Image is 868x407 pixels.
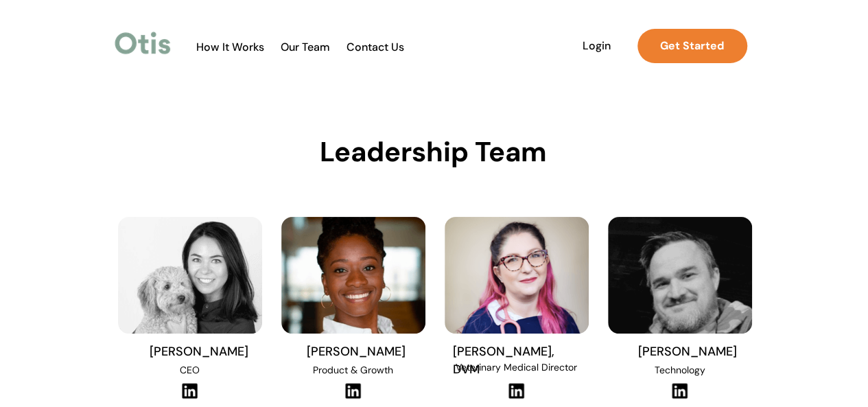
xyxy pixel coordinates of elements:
span: How It Works [189,40,271,54]
span: [PERSON_NAME], DVM [453,343,554,377]
span: CEO [180,364,200,376]
a: Contact Us [340,40,412,54]
span: Technology [655,364,705,376]
span: Login [565,39,629,52]
a: Our Team [272,40,339,54]
a: How It Works [189,40,271,54]
span: Our Team [272,40,339,54]
a: Login [565,29,629,63]
span: Product & Growth [313,364,393,376]
span: Contact Us [340,40,412,54]
span: [PERSON_NAME] [638,343,737,360]
span: [PERSON_NAME] [307,343,406,360]
span: Veterinary Medical Director [456,361,577,373]
span: Leadership Team [320,134,547,170]
a: Get Started [637,29,747,63]
span: [PERSON_NAME] [150,343,248,360]
strong: Get Started [660,38,724,53]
